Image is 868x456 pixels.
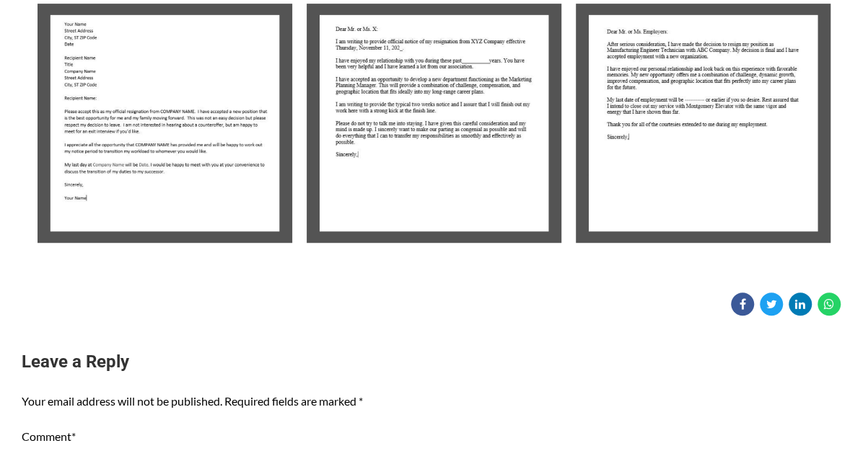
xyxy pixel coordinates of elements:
[789,292,812,316] a: Share on Linkedin
[22,429,76,443] label: Comment
[731,292,754,316] a: Share on Facebook
[22,350,846,375] h3: Leave a Reply
[817,292,841,316] a: Share on WhatsApp
[22,391,846,412] p: Your email address will not be published. Required fields are marked *
[760,292,783,316] a: Share on Twitter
